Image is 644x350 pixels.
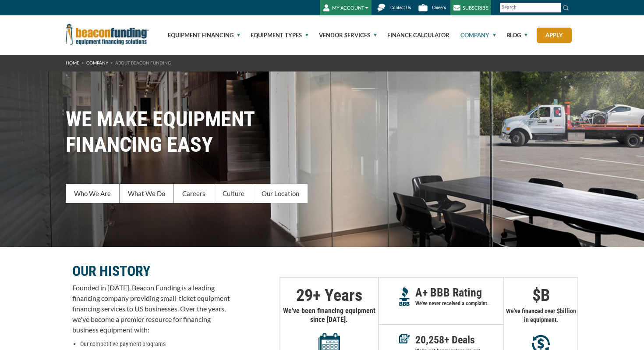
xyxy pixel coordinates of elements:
p: A+ BBB Rating [415,288,503,297]
span: About Beacon Funding [115,60,171,65]
img: Search [563,4,570,11]
p: OUR HISTORY [72,266,230,276]
a: Blog [496,15,527,55]
p: + Years [280,291,379,300]
a: Culture [214,184,253,203]
p: We've financed over $ billion in equipment. [504,307,577,324]
a: What We Do [120,184,174,203]
p: Founded in [DATE], Beacon Funding is a leading financing company providing small-ticket equipment... [72,282,230,335]
p: We've never received a complaint. [415,299,503,308]
p: + Deals [415,336,503,344]
a: Equipment Financing [158,15,240,55]
a: Careers [174,184,214,203]
a: Company [86,60,108,65]
span: Contact Us [390,5,411,11]
img: A+ Reputation BBB [399,286,410,306]
input: Search [500,3,561,13]
span: Careers [432,5,446,11]
a: Beacon Funding Corporation [66,30,149,37]
span: 20,258 [415,334,444,346]
img: Deals in Equipment Financing [399,334,410,343]
span: 29 [296,286,313,305]
a: Company [450,15,496,55]
a: Equipment Types [241,15,308,55]
a: HOME [66,60,79,65]
a: Vendor Services [309,15,377,55]
a: Apply [537,28,572,43]
a: Finance Calculator [377,15,449,55]
a: Who We Are [66,184,120,203]
p: $ B [504,291,577,300]
a: Our Location [253,184,308,203]
li: Our competitive payment programs [80,339,230,348]
a: Clear search text [552,4,559,11]
h1: WE MAKE EQUIPMENT FINANCING EASY [66,107,578,157]
img: Beacon Funding Corporation [66,24,149,45]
